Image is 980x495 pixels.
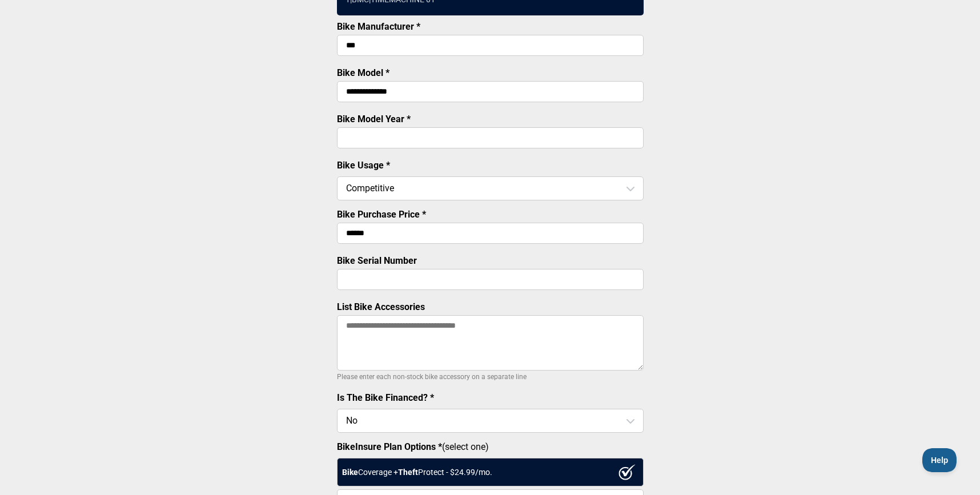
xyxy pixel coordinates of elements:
label: List Bike Accessories [337,301,425,312]
img: ux1sgP1Haf775SAghJI38DyDlYP+32lKFAAAAAElFTkSuQmCC [618,464,636,480]
div: Coverage + Protect - $ 24.99 /mo. [337,458,644,486]
label: (select one) [337,441,644,452]
label: Bike Usage * [337,160,390,171]
label: Is The Bike Financed? * [337,392,434,403]
strong: Theft [398,468,418,477]
strong: BikeInsure Plan Options * [337,441,442,452]
label: Bike Purchase Price * [337,209,426,220]
iframe: Toggle Customer Support [922,448,957,472]
strong: Bike [342,468,358,477]
p: Please enter each non-stock bike accessory on a separate line [337,370,644,384]
label: Bike Manufacturer * [337,21,420,32]
label: Bike Model * [337,67,389,78]
label: Bike Model Year * [337,114,411,124]
label: Bike Serial Number [337,255,417,266]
